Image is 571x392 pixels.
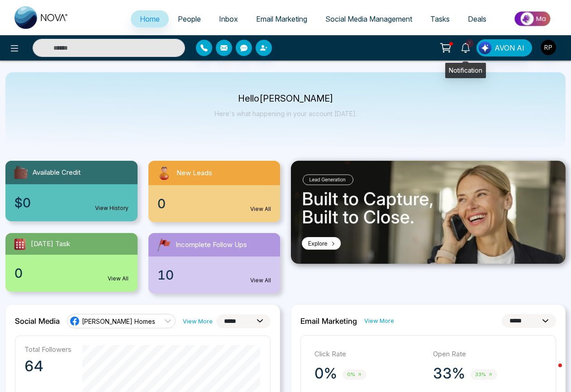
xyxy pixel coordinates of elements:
[176,168,212,178] span: New Leads
[24,345,71,354] p: Total Followers
[157,266,174,285] span: 10
[15,317,60,326] h2: Social Media
[479,42,491,54] img: Lead Flow
[300,317,357,326] h2: Email Marketing
[250,276,271,285] a: View All
[131,10,169,28] a: Home
[433,349,542,359] p: Open Rate
[95,204,128,212] a: View History
[468,14,486,23] span: Deals
[14,6,69,29] img: Nova CRM Logo
[183,317,213,326] a: View More
[214,95,357,103] p: Hello [PERSON_NAME]
[108,275,128,283] a: View All
[178,14,201,23] span: People
[13,164,29,181] img: availableCredit.svg
[143,161,286,222] a: New Leads0View All
[247,10,316,28] a: Email Marketing
[430,14,450,23] span: Tasks
[343,369,366,380] span: 0%
[219,14,238,23] span: Inbox
[169,10,210,28] a: People
[540,361,562,383] iframe: Intercom live chat
[495,42,524,53] span: AVON AI
[445,63,486,78] div: Notification
[471,369,497,380] span: 33%
[210,10,247,28] a: Inbox
[176,240,247,250] span: Incomplete Follow Ups
[421,10,459,28] a: Tasks
[291,161,566,264] img: .
[316,10,421,28] a: Social Media Management
[364,317,394,325] a: View More
[14,264,23,283] span: 0
[459,10,495,28] a: Deals
[466,39,474,47] span: 7
[250,205,271,213] a: View All
[433,364,465,383] p: 33%
[24,357,71,375] p: 64
[14,193,31,212] span: $0
[500,9,566,29] img: Market-place.gif
[314,364,337,383] p: 0%
[13,237,27,251] img: todayTask.svg
[156,237,172,253] img: followUps.svg
[325,14,412,23] span: Social Media Management
[541,40,556,55] img: User Avatar
[476,39,532,56] button: AVON AI
[140,14,160,23] span: Home
[157,194,166,213] span: 0
[31,239,70,249] span: [DATE] Task
[143,233,286,294] a: Incomplete Follow Ups10View All
[256,14,307,23] span: Email Marketing
[33,168,81,178] span: Available Credit
[82,317,155,326] span: [PERSON_NAME] Homes
[455,39,476,55] a: 7
[214,110,357,117] p: Here's what happening in your account [DATE].
[156,164,173,182] img: newLeads.svg
[314,349,424,359] p: Click Rate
